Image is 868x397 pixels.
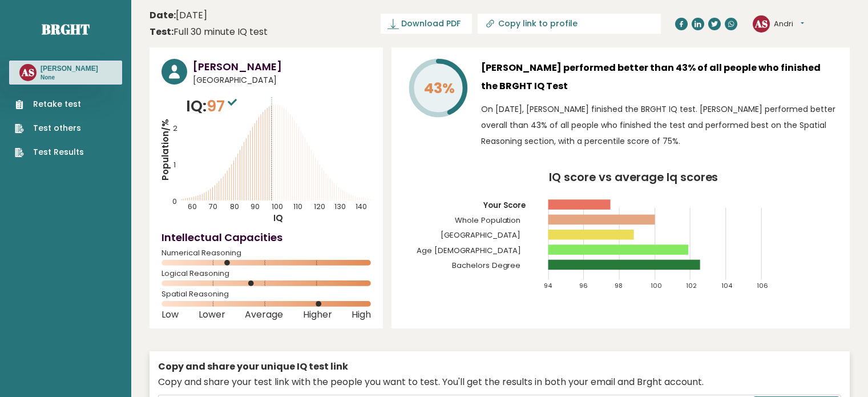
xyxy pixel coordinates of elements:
[162,292,371,296] span: Spatial Reasoning
[352,312,371,317] span: High
[401,18,461,30] span: Download PDF
[356,202,367,211] tspan: 140
[150,9,207,22] time: [DATE]
[481,59,838,95] h3: [PERSON_NAME] performed better than 43% of all people who finished the BRGHT IQ Test
[193,74,371,86] span: [GEOGRAPHIC_DATA]
[150,25,268,39] div: Full 30 minute IQ test
[334,202,346,211] tspan: 130
[483,200,526,211] tspan: Your Score
[41,64,98,73] h3: [PERSON_NAME]
[162,271,371,276] span: Logical Reasoning
[172,197,177,206] tspan: 0
[452,260,521,271] tspan: Bachelors Degree
[188,202,197,211] tspan: 60
[381,14,472,34] a: Download PDF
[686,281,697,290] tspan: 102
[150,9,176,22] b: Date:
[455,215,521,226] tspan: Whole Population
[273,212,283,224] tspan: IQ
[721,281,733,290] tspan: 104
[424,78,455,98] tspan: 43%
[21,66,34,79] text: AS
[173,160,176,170] tspan: 1
[251,202,260,211] tspan: 90
[162,230,371,245] h4: Intellectual Capacities
[186,95,240,118] p: IQ:
[303,312,332,317] span: Higher
[209,202,217,211] tspan: 70
[193,59,371,74] h3: [PERSON_NAME]
[544,281,552,290] tspan: 94
[230,202,239,211] tspan: 80
[15,146,84,158] a: Test Results
[159,119,171,181] tspan: Population/%
[15,122,84,134] a: Test others
[615,281,623,290] tspan: 98
[158,375,841,389] div: Copy and share your test link with the people you want to test. You'll get the results in both yo...
[15,98,84,110] a: Retake test
[481,101,838,149] p: On [DATE], [PERSON_NAME] finished the BRGHT IQ test. [PERSON_NAME] performed better overall than ...
[207,95,240,117] span: 97
[417,245,521,256] tspan: Age [DEMOGRAPHIC_DATA]
[272,202,283,211] tspan: 100
[162,312,179,317] span: Low
[162,251,371,255] span: Numerical Reasoning
[314,202,325,211] tspan: 120
[150,25,173,38] b: Test:
[579,281,588,290] tspan: 96
[199,312,225,317] span: Lower
[651,281,662,290] tspan: 100
[757,281,768,290] tspan: 106
[173,123,177,133] tspan: 2
[158,360,841,374] div: Copy and share your unique IQ test link
[42,20,90,38] a: Brght
[754,17,768,30] text: AS
[549,169,718,185] tspan: IQ score vs average Iq scores
[41,74,98,82] p: None
[441,230,521,240] tspan: [GEOGRAPHIC_DATA]
[774,18,804,30] button: Andri
[293,202,302,211] tspan: 110
[245,312,283,317] span: Average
